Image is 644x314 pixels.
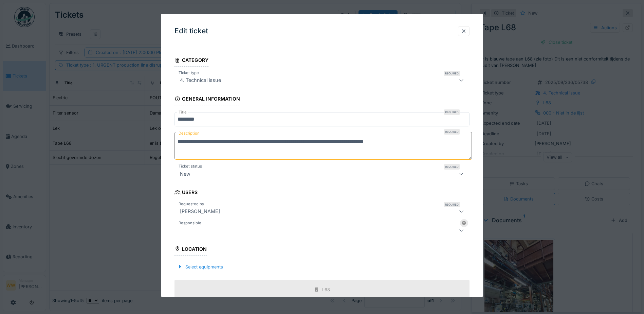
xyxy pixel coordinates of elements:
div: Users [174,187,198,199]
label: Ticket status [177,163,203,169]
label: Responsible [177,220,203,226]
div: Location [174,244,207,255]
div: 4. Technical issue [177,76,224,84]
div: [PERSON_NAME] [177,207,223,215]
h3: Edit ticket [174,27,208,35]
label: Ticket type [177,70,200,76]
div: Category [174,55,208,67]
div: New [177,170,193,178]
div: L68 [322,286,330,293]
div: Required [444,109,460,115]
div: Required [444,71,460,76]
div: Select equipments [174,262,226,271]
label: Title [177,109,188,115]
div: Required [444,202,460,207]
div: Required [444,129,460,135]
label: Requested by [177,201,205,207]
div: Required [444,164,460,170]
div: General information [174,94,240,105]
label: Description [177,129,201,138]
